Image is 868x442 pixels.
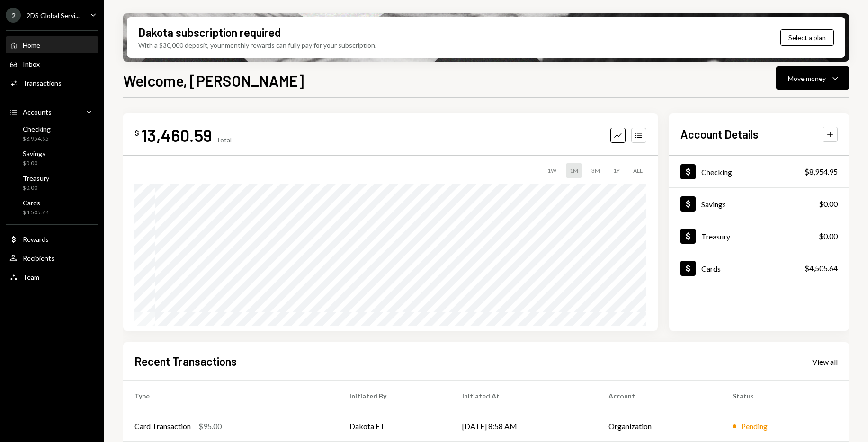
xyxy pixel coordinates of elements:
[6,103,98,120] a: Accounts
[780,29,834,46] button: Select a plan
[6,122,98,145] a: Checking$8,954.95
[27,11,80,19] div: 2DS Global Servi...
[680,126,759,142] h2: Account Details
[566,163,582,178] div: 1M
[721,381,849,411] th: Status
[597,381,721,411] th: Account
[23,159,45,168] div: $0.00
[134,128,139,138] div: $
[6,55,98,72] a: Inbox
[741,421,768,432] div: Pending
[669,156,849,187] a: Checking$8,954.95
[669,252,849,284] a: Cards$4,505.64
[23,235,49,243] div: Rewards
[138,25,281,40] div: Dakota subscription required
[451,411,597,442] td: [DATE] 8:58 AM
[588,163,604,178] div: 3M
[123,71,304,90] h1: Welcome, [PERSON_NAME]
[701,200,726,209] div: Savings
[23,41,40,49] div: Home
[6,171,98,194] a: Treasury$0.00
[805,166,838,177] div: $8,954.95
[6,268,98,285] a: Team
[23,135,51,143] div: $8,954.95
[6,196,98,219] a: Cards$4,505.64
[23,199,49,207] div: Cards
[23,60,40,68] div: Inbox
[6,249,98,266] a: Recipients
[6,36,98,53] a: Home
[23,125,51,133] div: Checking
[23,79,62,87] div: Transactions
[338,411,451,442] td: Dakota ET
[629,163,646,178] div: ALL
[544,163,560,178] div: 1W
[216,136,232,144] div: Total
[141,124,212,146] div: 13,460.59
[138,40,376,50] div: With a $30,000 deposit, your monthly rewards can fully pay for your subscription.
[23,273,39,281] div: Team
[123,381,338,411] th: Type
[338,381,451,411] th: Initiated By
[819,230,838,242] div: $0.00
[23,150,45,158] div: Savings
[6,230,98,248] a: Rewards
[776,66,849,90] button: Move money
[669,220,849,252] a: Treasury$0.00
[597,411,721,442] td: Organization
[609,163,624,178] div: 1Y
[669,188,849,220] a: Savings$0.00
[701,264,721,273] div: Cards
[812,356,838,367] a: View all
[23,209,49,217] div: $4,505.64
[134,354,237,369] h2: Recent Transactions
[23,254,54,262] div: Recipients
[812,357,838,367] div: View all
[788,73,826,83] div: Move money
[451,381,597,411] th: Initiated At
[6,147,98,169] a: Savings$0.00
[805,263,838,274] div: $4,505.64
[701,168,732,177] div: Checking
[701,232,730,241] div: Treasury
[198,421,222,432] div: $95.00
[23,108,52,116] div: Accounts
[6,74,98,91] a: Transactions
[134,421,191,432] div: Card Transaction
[6,8,21,23] div: 2
[819,198,838,210] div: $0.00
[23,174,49,182] div: Treasury
[23,184,49,192] div: $0.00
